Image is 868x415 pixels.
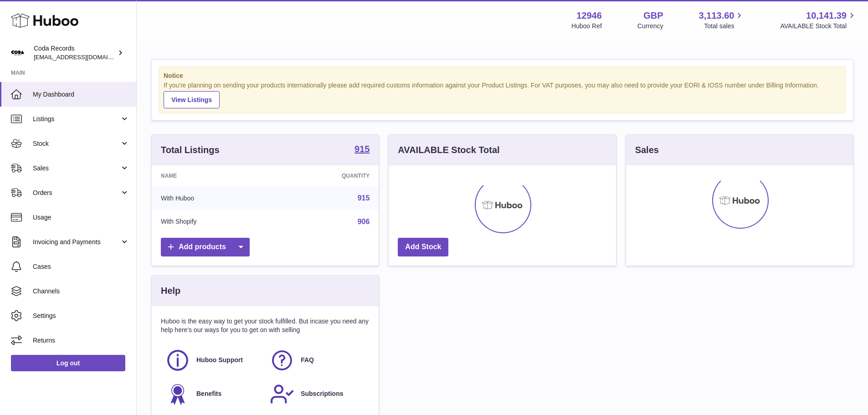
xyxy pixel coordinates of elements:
[358,218,370,225] a: 906
[576,10,602,22] strong: 12946
[301,356,314,364] span: FAQ
[33,139,120,148] span: Stock
[398,238,448,256] a: Add Stock
[704,22,745,31] span: Total sales
[780,22,857,31] span: AVAILABLE Stock Total
[274,165,379,186] th: Quantity
[780,10,857,31] a: 10,141.39 AVAILABLE Stock Total
[152,186,274,210] td: With Huboo
[398,144,499,156] h3: AVAILABLE Stock Total
[11,46,25,60] img: haz@pcatmedia.com
[358,194,370,202] a: 915
[152,210,274,234] td: With Shopify
[152,165,274,186] th: Name
[161,317,370,334] p: Huboo is the easy way to get your stock fulfilled. But incase you need any help here's our ways f...
[33,287,129,296] span: Channels
[33,238,120,246] span: Invoicing and Payments
[270,382,365,406] a: Subscriptions
[161,285,180,297] h3: Help
[301,389,343,398] span: Subscriptions
[196,356,243,364] span: Huboo Support
[354,144,370,154] strong: 915
[806,10,847,22] span: 10,141.39
[196,389,221,398] span: Benefits
[161,238,250,256] a: Add products
[164,81,841,108] div: If you're planning on sending your products internationally please add required customs informati...
[33,262,129,271] span: Cases
[635,144,659,156] h3: Sales
[164,91,220,108] a: View Listings
[354,144,370,155] a: 915
[33,189,120,197] span: Orders
[637,22,663,31] div: Currency
[699,10,745,31] a: 3,113.60 Total sales
[161,144,220,156] h3: Total Listings
[270,348,365,373] a: FAQ
[34,53,134,61] span: [EMAIL_ADDRESS][DOMAIN_NAME]
[571,22,602,31] div: Huboo Ref
[33,164,120,173] span: Sales
[165,382,261,406] a: Benefits
[33,90,129,99] span: My Dashboard
[33,213,129,222] span: Usage
[164,72,841,80] strong: Notice
[33,312,129,320] span: Settings
[34,44,116,61] div: Coda Records
[165,348,261,373] a: Huboo Support
[11,355,125,371] a: Log out
[33,115,120,123] span: Listings
[33,336,129,345] span: Returns
[699,10,734,22] span: 3,113.60
[643,10,663,22] strong: GBP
